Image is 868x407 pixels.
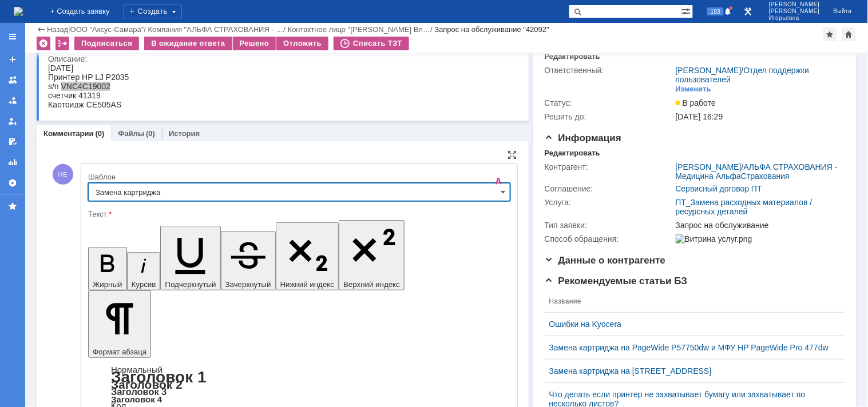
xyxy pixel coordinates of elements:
[127,252,161,290] button: Курсив
[3,174,22,192] a: Настройки
[148,25,288,34] div: /
[676,66,840,84] div: /
[280,280,335,289] span: Нижний индекс
[742,5,755,18] a: Перейти в интерфейс администратора
[37,37,50,50] div: Удалить
[70,25,148,34] div: /
[823,27,837,41] div: Добавить в избранное
[549,343,831,352] a: Замена картриджа на PageWide P57750dw и МФУ HP PageWide Pro 477dw
[676,98,716,107] span: В работе
[676,85,712,94] div: Изменить
[676,162,838,181] a: АЛЬФА СТРАХОВАНИЯ - Медицина АльфаСтрахования
[93,348,146,356] span: Формат абзаца
[549,320,831,329] a: Ошибки на Kyocera
[88,290,151,358] button: Формат абзаца
[288,25,430,34] a: Контактное лицо "[PERSON_NAME] Вл…
[118,129,144,138] a: Файлы
[3,153,22,171] a: Отчеты
[676,221,840,230] div: Запрос на обслуживание
[676,162,742,171] a: [PERSON_NAME]
[545,234,673,244] div: Способ обращения:
[5,101,127,136] span: С уважением, первая линия технической поддержки
[545,198,673,207] div: Услуга:
[111,386,167,397] a: Заголовок 3
[48,54,515,63] div: Описание:
[545,52,600,61] div: Редактировать
[56,37,69,50] div: Работа с массовостью
[276,222,339,290] button: Нижний индекс
[14,7,23,16] a: Перейти на домашнюю страницу
[676,66,742,75] a: [PERSON_NAME]
[676,198,812,216] a: ПТ_Замена расходных материалов / ресурсных деталей
[545,290,836,313] th: Название
[111,394,162,404] a: Заголовок 4
[545,112,673,121] div: Решить до:
[435,25,550,34] div: Запрос на обслуживание "42092"
[681,5,693,16] span: Расширенный поиск
[549,366,831,376] a: Замена картриджа на [STREET_ADDRESS]
[111,378,183,391] a: Заголовок 2
[53,164,73,185] span: НЕ
[5,5,62,16] span: Добрый день
[545,149,600,158] div: Редактировать
[545,184,673,193] div: Соглашение:
[676,234,752,244] img: Витрина услуг.png
[545,276,688,286] span: Рекомендуемые статьи БЗ
[88,247,127,290] button: Жирный
[676,162,840,181] div: /
[225,280,271,289] span: Зачеркнутый
[146,129,155,138] div: (0)
[545,221,673,230] div: Тип заявки:
[508,150,517,159] div: На всю страницу
[545,133,621,143] span: Информация
[3,71,22,89] a: Заявки на командах
[676,112,723,121] span: [DATE] 16:29
[3,50,22,69] a: Создать заявку
[3,91,22,110] a: Заявки в моей ответственности
[545,255,666,266] span: Данные о контрагенте
[43,129,94,138] a: Комментарии
[111,368,207,386] a: Заголовок 1
[3,133,22,151] a: Мои согласования
[47,25,68,34] a: Назад
[124,5,182,18] div: Создать
[96,129,105,138] div: (0)
[132,280,156,289] span: Курсив
[707,7,724,15] span: 103
[5,41,165,64] font: Данный расходный материал списан с остатков подменного склада
[492,174,506,188] span: Скрыть панель инструментов
[148,25,284,34] a: Компания "АЛЬФА СТРАХОВАНИЯ - …
[545,98,673,107] div: Статус:
[545,162,673,171] div: Контрагент:
[769,8,820,15] span: [PERSON_NAME]
[160,226,220,290] button: Подчеркнутый
[93,280,122,289] span: Жирный
[88,173,508,181] div: Шаблон
[14,7,23,16] img: logo
[545,66,673,75] div: Ответственный:
[288,25,435,34] div: /
[221,231,276,290] button: Зачеркнутый
[339,220,405,290] button: Верхний индекс
[769,1,820,8] span: [PERSON_NAME]
[88,210,508,218] div: Текст
[676,66,810,84] a: Отдел поддержки пользователей
[68,25,70,33] div: |
[111,365,162,374] a: Нормальный
[3,112,22,130] a: Мои заявки
[842,27,856,41] div: Сделать домашней страницей
[165,280,216,289] span: Подчеркнутый
[676,184,762,193] a: Сервисный договор ПТ
[5,17,155,40] span: На аппарате проведена замена РМ (РД)
[70,25,144,34] a: ООО "Аксус-Самара"
[769,15,820,22] span: Игорьевна
[169,129,200,138] a: История
[343,280,400,289] span: Верхний индекс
